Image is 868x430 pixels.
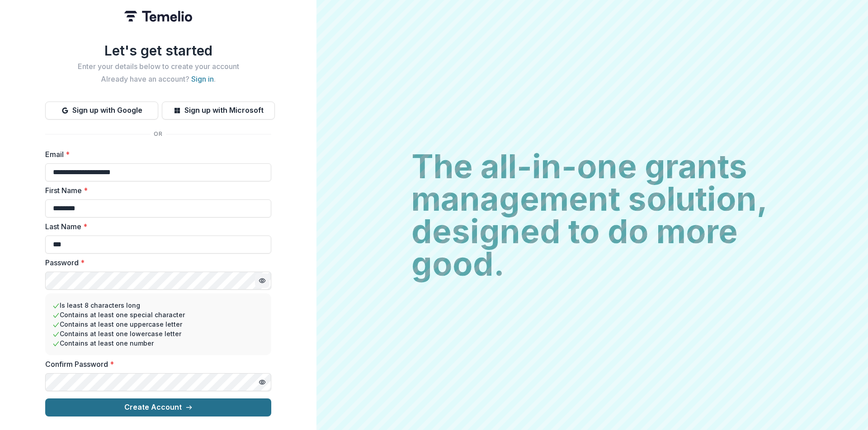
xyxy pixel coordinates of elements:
[162,102,275,120] button: Sign up with Microsoft
[45,62,271,71] h2: Enter your details below to create your account
[45,221,266,232] label: Last Name
[52,338,264,348] li: Contains at least one number
[52,329,264,338] li: Contains at least one lowercase letter
[52,319,264,329] li: Contains at least one uppercase letter
[45,149,266,160] label: Email
[45,359,266,370] label: Confirm Password
[255,375,269,389] button: Toggle password visibility
[124,11,192,22] img: Temelio
[45,398,271,416] button: Create Account
[255,273,269,288] button: Toggle password visibility
[45,42,271,59] h1: Let's get started
[45,75,271,83] h2: Already have an account? .
[191,74,214,83] a: Sign in
[52,310,264,319] li: Contains at least one special character
[45,185,266,196] label: First Name
[45,257,266,268] label: Password
[45,102,158,120] button: Sign up with Google
[52,301,264,310] li: Is least 8 characters long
